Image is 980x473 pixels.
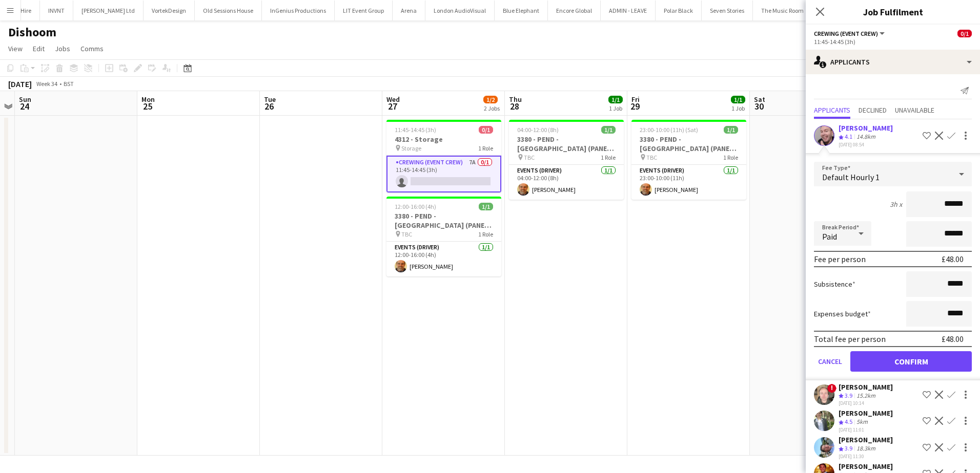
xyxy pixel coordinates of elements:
span: 1 Role [601,154,616,161]
div: [PERSON_NAME] [839,123,893,133]
span: 4.1 [845,133,852,140]
app-card-role: Crewing (Event Crew)7A0/111:45-14:45 (3h) [386,156,501,192]
button: ADMIN - LEAVE [601,1,656,20]
div: 18.3km [854,444,877,453]
h3: 3380 - PEND - [GEOGRAPHIC_DATA] (PANEL VAN) [631,135,746,153]
span: 1/1 [479,203,493,210]
span: Tue [264,95,276,104]
span: Thu [509,95,522,104]
div: [DATE] 08:54 [839,141,893,148]
span: 23:00-10:00 (11h) (Sat) [640,126,698,134]
button: The Music Room [753,1,812,20]
div: Fee per person [814,254,866,264]
div: Total fee per person [814,334,886,344]
span: Storage [401,144,421,152]
button: VortekDesign [144,1,195,20]
span: 3.9 [845,444,852,452]
span: Sat [754,95,765,104]
div: 1 Job [609,104,622,112]
div: [PERSON_NAME] [839,408,893,418]
span: 1/2 [483,96,498,103]
app-job-card: 04:00-12:00 (8h)1/13380 - PEND - [GEOGRAPHIC_DATA] (PANEL VAN) TBC1 RoleEvents (Driver)1/104:00-1... [509,120,624,200]
span: TBC [401,230,412,238]
div: [DATE] 11:01 [839,426,893,433]
span: Week 34 [34,80,59,88]
span: 1/1 [601,126,616,134]
span: 25 [140,100,155,112]
span: Sun [19,95,31,104]
button: [PERSON_NAME] Ltd [73,1,144,20]
span: 4.5 [845,418,852,425]
span: Crewing (Event Crew) [814,30,878,37]
div: £48.00 [942,254,964,264]
div: [DATE] 10:14 [839,400,893,406]
div: 5km [854,418,870,426]
h1: Dishoom [8,25,56,40]
div: 11:45-14:45 (3h) [814,38,972,46]
span: 28 [507,100,522,112]
span: Wed [386,95,400,104]
span: 3.9 [845,392,852,399]
button: London AudioVisual [425,1,495,20]
span: 24 [17,100,31,112]
a: Edit [29,42,49,55]
div: 15.2km [854,392,877,400]
button: Seven Stories [702,1,753,20]
span: Fri [631,95,640,104]
div: Applicants [806,50,980,74]
button: Old Sessions House [195,1,262,20]
span: Declined [859,106,887,114]
button: Polar Black [656,1,702,20]
label: Expenses budget [814,309,871,318]
span: ! [827,384,836,393]
div: [PERSON_NAME] [839,435,893,444]
span: 30 [752,100,765,112]
div: 2 Jobs [484,104,500,112]
app-card-role: Events (Driver)1/104:00-12:00 (8h)[PERSON_NAME] [509,165,624,200]
span: TBC [646,154,657,161]
button: Cancel [814,351,846,372]
a: Jobs [51,42,74,55]
button: Confirm [850,351,972,372]
h3: 3380 - PEND - [GEOGRAPHIC_DATA] (PANEL VAN) [386,211,501,230]
span: 1/1 [724,126,738,134]
div: 14.8km [854,133,877,141]
app-card-role: Events (Driver)1/123:00-10:00 (11h)[PERSON_NAME] [631,165,746,200]
div: 12:00-16:00 (4h)1/13380 - PEND - [GEOGRAPHIC_DATA] (PANEL VAN) TBC1 RoleEvents (Driver)1/112:00-1... [386,197,501,276]
span: Default Hourly 1 [822,172,880,182]
h3: Job Fulfilment [806,5,980,18]
button: Blue Elephant [495,1,548,20]
app-job-card: 23:00-10:00 (11h) (Sat)1/13380 - PEND - [GEOGRAPHIC_DATA] (PANEL VAN) TBC1 RoleEvents (Driver)1/1... [631,120,746,200]
h3: 4312 - Storage [386,135,501,144]
app-job-card: 11:45-14:45 (3h)0/14312 - Storage Storage1 RoleCrewing (Event Crew)7A0/111:45-14:45 (3h) [386,120,501,192]
span: 12:00-16:00 (4h) [395,203,436,210]
span: 1/1 [731,96,745,103]
span: 11:45-14:45 (3h) [395,126,436,134]
button: Encore Global [548,1,601,20]
span: Unavailable [895,106,934,114]
label: Subsistence [814,279,855,289]
span: Applicants [814,106,850,114]
div: [PERSON_NAME] [839,382,893,392]
span: View [8,44,23,53]
span: Edit [33,44,45,53]
button: INVNT [40,1,73,20]
span: 04:00-12:00 (8h) [517,126,559,134]
span: TBC [524,154,535,161]
div: [DATE] [8,79,32,89]
div: 1 Job [731,104,745,112]
span: 0/1 [957,30,972,37]
span: 1/1 [608,96,623,103]
span: Paid [822,231,837,242]
div: 3h x [890,200,902,209]
span: Jobs [55,44,70,53]
span: 29 [630,100,640,112]
span: 0/1 [479,126,493,134]
span: 1 Role [723,154,738,161]
a: Comms [76,42,108,55]
button: LIT Event Group [335,1,393,20]
div: [PERSON_NAME] [839,462,893,471]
